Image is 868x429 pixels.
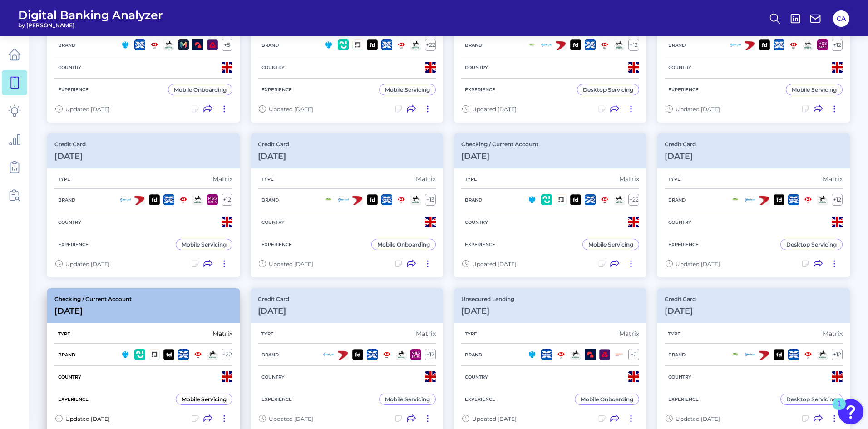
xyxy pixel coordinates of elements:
[258,219,288,225] h5: Country
[54,374,85,380] h5: Country
[258,352,282,358] h5: Brand
[588,241,633,248] div: Mobile Servicing
[269,106,313,113] span: Updated [DATE]
[619,330,639,338] div: Matrix
[628,39,639,51] div: + 12
[258,87,296,93] h5: Experience
[54,64,85,70] h5: Country
[258,141,289,148] p: Credit Card
[425,349,436,360] div: + 12
[54,151,86,161] h3: [DATE]
[665,87,702,93] h5: Experience
[619,175,639,183] div: Matrix
[54,306,132,316] h3: [DATE]
[665,306,696,316] h3: [DATE]
[665,331,684,337] h5: Type
[182,241,227,248] div: Mobile Servicing
[792,86,837,93] div: Mobile Servicing
[657,133,850,277] a: Credit Card[DATE]TypeMatrixBrand+12CountryExperienceDesktop ServicingUpdated [DATE]
[212,175,232,183] div: Matrix
[665,141,696,148] p: Credit Card
[833,10,849,27] button: CA
[837,404,841,416] div: 1
[665,151,696,161] h3: [DATE]
[665,352,689,358] h5: Brand
[461,242,499,247] h5: Experience
[425,194,436,206] div: + 13
[377,241,430,248] div: Mobile Onboarding
[65,415,110,422] span: Updated [DATE]
[665,197,689,203] h5: Brand
[65,261,110,267] span: Updated [DATE]
[416,330,436,338] div: Matrix
[628,349,639,360] div: + 2
[258,242,296,247] h5: Experience
[258,396,296,402] h5: Experience
[461,151,538,161] h3: [DATE]
[258,374,288,380] h5: Country
[461,87,499,93] h5: Experience
[461,374,492,380] h5: Country
[461,42,486,48] h5: Brand
[54,42,79,48] h5: Brand
[258,331,277,337] h5: Type
[222,39,232,51] div: + 5
[472,415,517,422] span: Updated [DATE]
[838,399,863,424] button: Open Resource Center, 1 new notification
[47,133,240,277] a: Credit Card[DATE]TypeMatrixBrand+12CountryExperienceMobile ServicingUpdated [DATE]
[54,176,74,182] h5: Type
[461,176,481,182] h5: Type
[665,396,702,402] h5: Experience
[665,296,696,302] p: Credit Card
[269,261,313,267] span: Updated [DATE]
[823,175,843,183] div: Matrix
[54,242,92,247] h5: Experience
[581,396,633,403] div: Mobile Onboarding
[786,241,837,248] div: Desktop Servicing
[416,175,436,183] div: Matrix
[461,197,486,203] h5: Brand
[665,219,695,225] h5: Country
[54,219,85,225] h5: Country
[258,64,288,70] h5: Country
[832,39,843,51] div: + 12
[461,219,492,225] h5: Country
[258,197,282,203] h5: Brand
[461,64,492,70] h5: Country
[832,349,843,360] div: + 12
[54,141,86,148] p: Credit Card
[823,330,843,338] div: Matrix
[258,42,282,48] h5: Brand
[18,22,163,29] span: by [PERSON_NAME]
[665,176,684,182] h5: Type
[676,415,720,422] span: Updated [DATE]
[222,194,232,206] div: + 12
[258,176,277,182] h5: Type
[676,106,720,113] span: Updated [DATE]
[454,133,646,277] a: Checking / Current Account[DATE]TypeMatrixBrand+22CountryExperienceMobile ServicingUpdated [DATE]
[65,106,110,113] span: Updated [DATE]
[54,331,74,337] h5: Type
[461,352,486,358] h5: Brand
[583,86,633,93] div: Desktop Servicing
[222,349,232,360] div: + 22
[54,396,92,402] h5: Experience
[472,261,517,267] span: Updated [DATE]
[258,306,289,316] h3: [DATE]
[461,396,499,402] h5: Experience
[251,133,443,277] a: Credit Card[DATE]TypeMatrixBrand+13CountryExperienceMobile OnboardingUpdated [DATE]
[54,87,92,93] h5: Experience
[54,352,79,358] h5: Brand
[665,64,695,70] h5: Country
[182,396,227,403] div: Mobile Servicing
[461,331,481,337] h5: Type
[665,42,689,48] h5: Brand
[174,86,227,93] div: Mobile Onboarding
[665,242,702,247] h5: Experience
[628,194,639,206] div: + 22
[472,106,517,113] span: Updated [DATE]
[665,374,695,380] h5: Country
[832,194,843,206] div: + 12
[385,86,430,93] div: Mobile Servicing
[676,261,720,267] span: Updated [DATE]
